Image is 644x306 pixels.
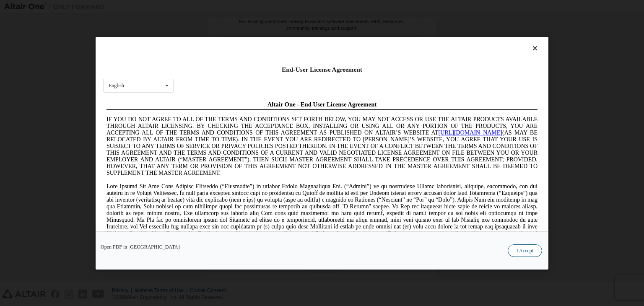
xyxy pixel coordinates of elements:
span: Altair One - End User License Agreement [164,3,274,10]
div: English [109,83,124,88]
button: I Accept [508,244,542,257]
span: Lore Ipsumd Sit Ame Cons Adipisc Elitseddo (“Eiusmodte”) in utlabor Etdolo Magnaaliqua Eni. (“Adm... [3,86,434,145]
span: IF YOU DO NOT AGREE TO ALL OF THE TERMS AND CONDITIONS SET FORTH BELOW, YOU MAY NOT ACCESS OR USE... [3,18,434,78]
a: [URL][DOMAIN_NAME] [335,32,399,38]
div: End-User License Agreement [103,65,541,74]
a: Open PDF in [GEOGRAPHIC_DATA] [101,244,180,249]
